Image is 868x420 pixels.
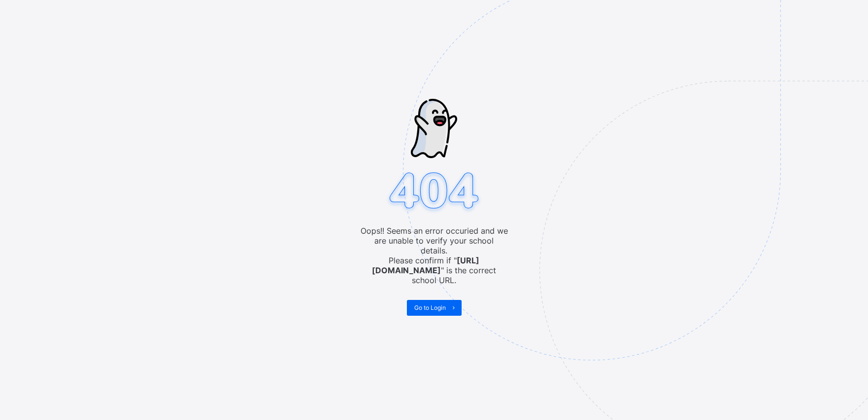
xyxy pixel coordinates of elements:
[360,255,508,285] span: Please confirm if " " is the correct school URL.
[360,226,508,255] span: Oops!! Seems an error occuried and we are unable to verify your school details.
[372,255,479,275] b: [URL][DOMAIN_NAME]
[385,169,483,214] img: 404.8bbb34c871c4712298a25e20c4dc75c7.svg
[414,304,446,311] span: Go to Login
